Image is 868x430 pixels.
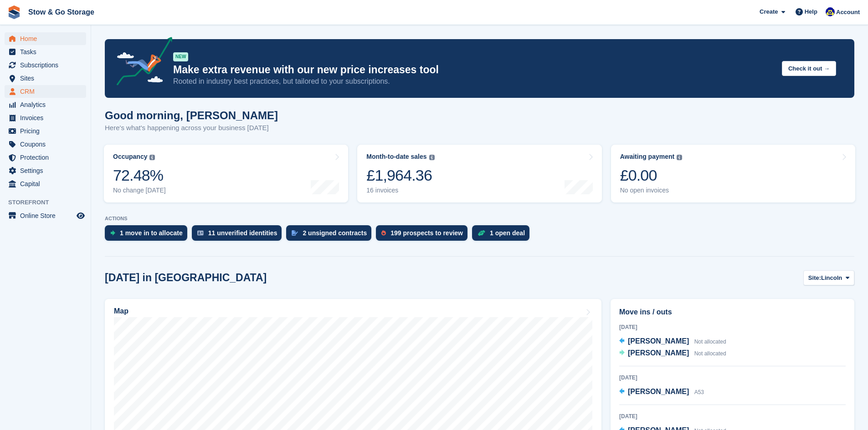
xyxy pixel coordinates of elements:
[611,145,855,202] a: Awaiting payment £0.00 No open invoices
[197,230,204,236] img: verify_identity-adf6edd0f0f0b5bbfe63781bf79b02c33cf7c696d77639b501bdc392416b5a36.svg
[105,216,854,222] p: ACTIONS
[20,32,75,45] span: Home
[5,138,86,151] a: menu
[5,72,86,85] a: menu
[7,5,21,19] img: stora-icon-8386f47178a22dfd0bd8f6a31ec36ba5ce8667c1dd55bd0f319d3a0aa187defe.svg
[8,198,91,207] span: Storefront
[366,166,434,185] div: £1,964.36
[619,307,846,318] h2: Move ins / outs
[20,98,75,111] span: Analytics
[821,273,842,283] span: Lincoln
[619,348,726,359] a: [PERSON_NAME] Not allocated
[75,210,86,221] a: Preview store
[105,272,267,284] h2: [DATE] in [GEOGRAPHIC_DATA]
[5,111,86,124] a: menu
[5,85,86,98] a: menu
[366,187,434,194] div: 16 invoices
[208,229,277,237] div: 11 unverified identities
[619,412,846,420] div: [DATE]
[20,125,75,137] span: Pricing
[376,225,472,245] a: 199 prospects to review
[113,166,166,185] div: 72.48%
[381,230,386,236] img: prospect-51fa495bee0391a8d652442698ab0144808aea92771e9ea1ae160a38d050c398.svg
[628,388,689,395] span: [PERSON_NAME]
[120,229,183,237] div: 1 move in to allocate
[20,111,75,124] span: Invoices
[619,374,846,382] div: [DATE]
[149,155,155,160] img: icon-info-grey-7440780725fd019a000dd9b08b2336e03edf1995a4989e88bcd33f0948082b44.svg
[5,59,86,71] a: menu
[5,209,86,222] a: menu
[619,386,704,398] a: [PERSON_NAME] A53
[620,187,683,194] div: No open invoices
[20,209,75,222] span: Online Store
[5,98,86,111] a: menu
[173,63,775,76] p: Make extra revenue with our new price increases tool
[782,61,836,76] button: Check it out →
[628,337,689,345] span: [PERSON_NAME]
[105,225,192,245] a: 1 move in to allocate
[292,230,298,236] img: contract_signature_icon-13c848040528278c33f63329250d36e43548de30e8caae1d1a13099fd9432cc5.svg
[694,389,704,395] span: A53
[113,153,147,161] div: Occupancy
[173,52,188,61] div: NEW
[760,7,778,16] span: Create
[5,32,86,45] a: menu
[805,7,817,16] span: Help
[20,151,75,164] span: Protection
[357,145,601,202] a: Month-to-date sales £1,964.36 16 invoices
[5,46,86,58] a: menu
[104,145,348,202] a: Occupancy 72.48% No change [DATE]
[620,166,683,185] div: £0.00
[20,46,75,58] span: Tasks
[173,76,775,86] p: Rooted in industry best practices, but tailored to your subscriptions.
[20,59,75,71] span: Subscriptions
[366,153,426,161] div: Month-to-date sales
[628,349,689,357] span: [PERSON_NAME]
[20,164,75,177] span: Settings
[109,37,173,89] img: price-adjustments-announcement-icon-8257ccfd72463d97f412b2fc003d46551f7dbcb40ab6d574587a9cd5c0d94...
[5,164,86,177] a: menu
[20,72,75,85] span: Sites
[826,7,835,16] img: Rob Good-Stephenson
[836,8,860,17] span: Account
[677,155,682,160] img: icon-info-grey-7440780725fd019a000dd9b08b2336e03edf1995a4989e88bcd33f0948082b44.svg
[619,336,726,348] a: [PERSON_NAME] Not allocated
[5,125,86,137] a: menu
[110,230,115,236] img: move_ins_to_allocate_icon-fdf77a2bb77ea45bf5b3d319d69a93e2d87916cf1d5bf7949dd705db3b84f3ca.svg
[694,350,726,357] span: Not allocated
[25,5,98,20] a: Stow & Go Storage
[20,138,75,151] span: Coupons
[105,123,278,133] p: Here's what's happening across your business [DATE]
[303,229,367,237] div: 2 unsigned contracts
[803,270,854,285] button: Site: Lincoln
[390,229,463,237] div: 199 prospects to review
[20,85,75,98] span: CRM
[472,225,534,245] a: 1 open deal
[694,339,726,345] span: Not allocated
[113,187,166,194] div: No change [DATE]
[114,307,128,315] h2: Map
[808,273,821,283] span: Site:
[20,177,75,190] span: Capital
[490,229,525,237] div: 1 open deal
[5,151,86,164] a: menu
[429,155,435,160] img: icon-info-grey-7440780725fd019a000dd9b08b2336e03edf1995a4989e88bcd33f0948082b44.svg
[5,177,86,190] a: menu
[286,225,376,245] a: 2 unsigned contracts
[620,153,675,161] div: Awaiting payment
[192,225,287,245] a: 11 unverified identities
[105,109,278,121] h1: Good morning, [PERSON_NAME]
[619,323,846,331] div: [DATE]
[478,230,485,236] img: deal-1b604bf984904fb50ccaf53a9ad4b4a5d6e5aea283cecdc64d6e3604feb123c2.svg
